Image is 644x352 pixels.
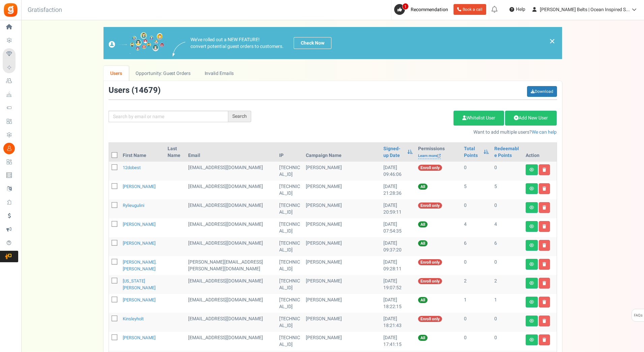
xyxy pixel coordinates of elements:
td: [DATE] 09:37:20 [381,237,415,256]
a: [US_STATE][PERSON_NAME] [123,278,155,291]
i: View details [529,319,534,323]
a: 12dobest [123,164,141,171]
td: 2 [461,275,492,294]
td: 0 [492,199,523,218]
i: Delete user [543,187,546,191]
td: [DATE] 09:46:06 [381,162,415,181]
td: [PERSON_NAME] [303,256,381,275]
td: [TECHNICAL_ID] [276,162,303,181]
i: View details [529,224,534,228]
i: View details [529,300,534,304]
td: [DATE] 21:28:36 [381,181,415,199]
a: 1 Recommendation [394,4,451,15]
a: We can help [532,129,557,136]
td: [TECHNICAL_ID] [276,256,303,275]
th: Campaign Name [303,143,381,162]
th: Permissions [415,143,461,162]
a: [PERSON_NAME] [123,240,155,246]
td: [PERSON_NAME] [303,275,381,294]
span: Enroll only [418,278,442,284]
i: Delete user [543,319,546,323]
th: Email [185,143,277,162]
td: [EMAIL_ADDRESS][DOMAIN_NAME] [185,237,277,256]
i: Delete user [543,224,546,228]
td: [EMAIL_ADDRESS][DOMAIN_NAME] [185,181,277,199]
a: [PERSON_NAME] [123,183,155,190]
td: 4 [461,218,492,237]
span: All [418,184,428,190]
td: [PERSON_NAME] [303,237,381,256]
a: [PERSON_NAME].[PERSON_NAME] [123,259,156,272]
td: [PERSON_NAME] [303,332,381,351]
td: [TECHNICAL_ID] [276,332,303,351]
td: 1 [461,294,492,313]
span: All [418,221,428,227]
td: General [185,256,277,275]
i: Delete user [543,206,546,210]
a: Whitelist User [453,111,504,126]
a: Users [104,66,129,81]
td: [PERSON_NAME] [303,218,381,237]
td: [DATE] 19:07:52 [381,275,415,294]
td: [DATE] 20:59:11 [381,199,415,218]
i: Delete user [543,243,546,247]
td: 0 [492,162,523,181]
img: images [173,42,185,56]
span: 1 [402,3,409,10]
span: 14679 [134,84,158,96]
td: [TECHNICAL_ID] [276,294,303,313]
span: FAQs [634,309,643,322]
td: [TECHNICAL_ID] [276,275,303,294]
span: Enroll only [418,316,442,322]
h3: Users ( ) [109,86,160,95]
a: Download [527,86,557,97]
td: [DATE] 09:28:11 [381,256,415,275]
td: 6 [492,237,523,256]
td: [DATE] 17:41:15 [381,332,415,351]
span: All [418,335,428,341]
td: General [185,313,277,332]
span: Enroll only [418,202,442,209]
td: [PERSON_NAME] [303,162,381,181]
p: Want to add multiple users? [261,129,557,136]
td: General [185,199,277,218]
td: [PERSON_NAME] [303,294,381,313]
td: 0 [461,332,492,351]
span: All [418,240,428,246]
td: 0 [492,313,523,332]
td: [EMAIL_ADDRESS][DOMAIN_NAME] [185,294,277,313]
td: 4 [492,218,523,237]
a: Learn more [418,153,441,159]
td: [TECHNICAL_ID] [276,313,303,332]
a: rylieugulini [123,202,144,209]
a: kinsleyholt [123,316,144,322]
td: General [185,275,277,294]
i: Delete user [543,281,546,285]
i: View details [529,281,534,285]
td: 0 [461,313,492,332]
td: 0 [461,256,492,275]
a: Add New User [505,111,557,126]
td: 2 [492,275,523,294]
td: [PERSON_NAME] [303,313,381,332]
input: Search by email or name [109,111,228,122]
i: View details [529,262,534,266]
span: Help [514,6,525,13]
td: [TECHNICAL_ID] [276,218,303,237]
a: × [549,37,555,45]
span: Enroll only [418,165,442,171]
td: 0 [461,199,492,218]
a: Opportunity: Guest Orders [129,66,197,81]
img: images [109,32,164,54]
td: [TECHNICAL_ID] [276,199,303,218]
a: [PERSON_NAME] [123,297,155,303]
th: First Name [120,143,165,162]
td: [PERSON_NAME] [303,181,381,199]
td: 5 [492,181,523,199]
td: [PERSON_NAME] [303,199,381,218]
p: We've rolled out a NEW FEATURE! convert potential guest orders to customers. [191,36,284,50]
a: Redeemable Points [494,145,520,159]
a: [PERSON_NAME] [123,334,155,341]
i: Delete user [543,168,546,172]
td: [DATE] 18:22:15 [381,294,415,313]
